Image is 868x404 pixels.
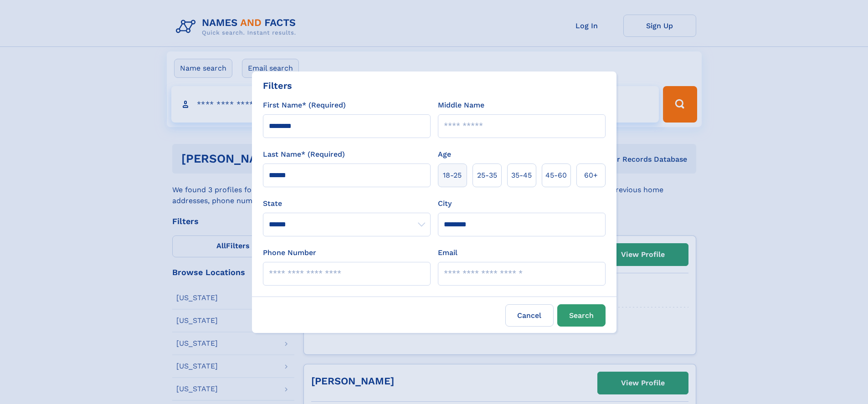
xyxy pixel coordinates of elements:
[263,149,345,160] label: Last Name* (Required)
[263,247,316,258] label: Phone Number
[438,149,451,160] label: Age
[584,170,598,181] span: 60+
[557,304,606,327] button: Search
[443,170,462,181] span: 18‑25
[263,198,431,209] label: State
[477,170,497,181] span: 25‑35
[438,100,484,111] label: Middle Name
[438,198,452,209] label: City
[505,304,554,327] label: Cancel
[438,247,457,258] label: Email
[263,79,292,92] div: Filters
[545,170,567,181] span: 45‑60
[511,170,532,181] span: 35‑45
[263,100,346,111] label: First Name* (Required)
